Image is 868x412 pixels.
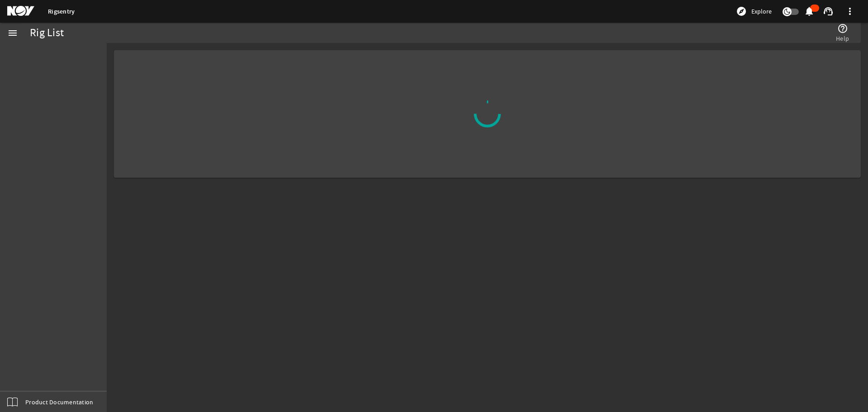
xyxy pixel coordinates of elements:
mat-icon: support_agent [823,6,834,17]
a: Rigsentry [48,7,75,16]
span: Explore [751,7,772,16]
button: more_vert [839,0,861,22]
button: Explore [732,4,775,19]
mat-icon: help_outline [837,23,848,34]
mat-icon: menu [7,28,18,38]
span: Product Documentation [25,398,93,407]
mat-icon: explore [736,6,747,17]
span: Help [836,34,849,43]
div: Rig List [30,28,64,38]
mat-icon: notifications [804,6,815,17]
